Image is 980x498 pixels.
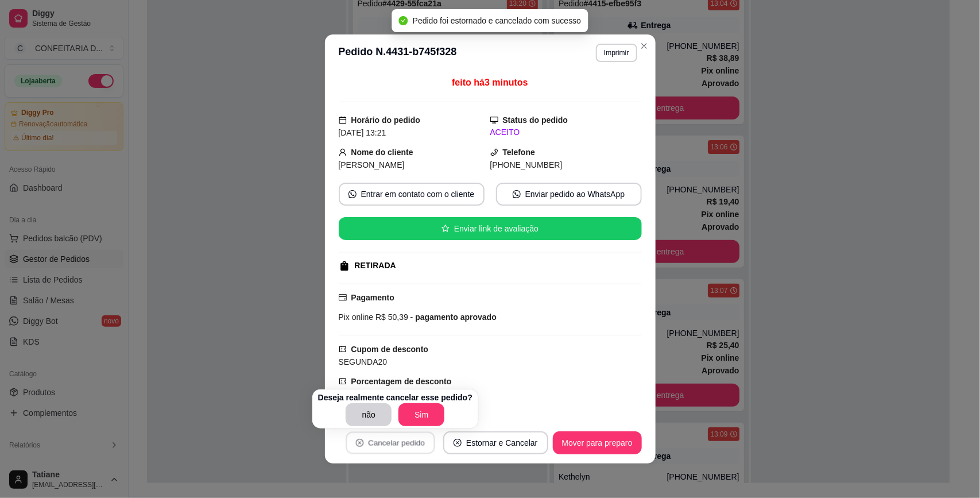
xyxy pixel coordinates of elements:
[351,345,429,354] strong: Cupom de desconto
[398,403,444,426] button: Sim
[553,431,642,454] button: Mover para preparo
[513,190,521,198] span: whats-app
[351,377,452,386] strong: Porcentagem de desconto
[346,432,435,454] button: close-circleCancelar pedido
[351,115,421,125] strong: Horário do pedido
[339,148,347,156] span: user
[339,294,347,302] span: credit-card
[356,439,364,447] span: close-circle
[346,403,392,426] button: não
[351,293,394,302] strong: Pagamento
[339,160,405,169] span: [PERSON_NAME]
[339,116,347,124] span: calendar
[503,115,568,125] strong: Status do pedido
[490,116,498,124] span: desktop
[339,217,642,240] button: starEnviar link de avaliação
[348,190,357,198] span: whats-app
[351,148,413,157] strong: Nome do cliente
[503,148,536,157] strong: Telefone
[452,78,528,87] span: feito há 3 minutos
[355,260,396,272] div: RETIRADA
[339,357,388,366] span: SEGUNDA20
[441,225,450,233] span: star
[339,183,485,206] button: whats-appEntrar em contato com o cliente
[454,439,462,447] span: close-circle
[443,431,548,454] button: close-circleEstornar e Cancelar
[490,126,642,138] div: ACEITO
[596,44,637,62] button: Imprimir
[318,392,472,403] p: Deseja realmente cancelar esse pedido?
[399,16,408,25] span: check-circle
[490,160,563,169] span: [PHONE_NUMBER]
[339,128,386,137] span: [DATE] 13:21
[490,148,498,156] span: phone
[373,312,408,322] span: R$ 50,39
[339,44,457,62] h3: Pedido N. 4431-b745f328
[413,16,581,25] span: Pedido foi estornado e cancelado com sucesso
[339,312,374,322] span: Pix online
[635,37,653,55] button: Close
[408,312,497,322] span: - pagamento aprovado
[496,183,642,206] button: whats-appEnviar pedido ao WhatsApp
